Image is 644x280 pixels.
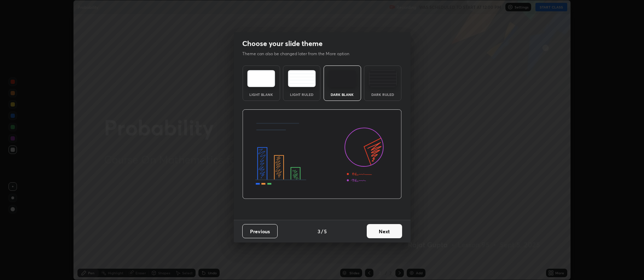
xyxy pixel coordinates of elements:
img: lightRuledTheme.5fabf969.svg [288,70,316,87]
div: Dark Ruled [369,93,397,96]
img: lightTheme.e5ed3b09.svg [247,70,275,87]
p: Theme can also be changed later from the More option [242,51,357,57]
h4: 5 [324,228,327,235]
button: Previous [242,224,278,238]
h4: / [321,228,323,235]
h2: Choose your slide theme [242,39,323,48]
div: Light Blank [247,93,275,96]
img: darkThemeBanner.d06ce4a2.svg [242,109,402,199]
div: Dark Blank [328,93,356,96]
img: darkRuledTheme.de295e13.svg [369,70,397,87]
div: Light Ruled [288,93,316,96]
h4: 3 [318,228,320,235]
img: darkTheme.f0cc69e5.svg [328,70,356,87]
button: Next [367,224,402,238]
